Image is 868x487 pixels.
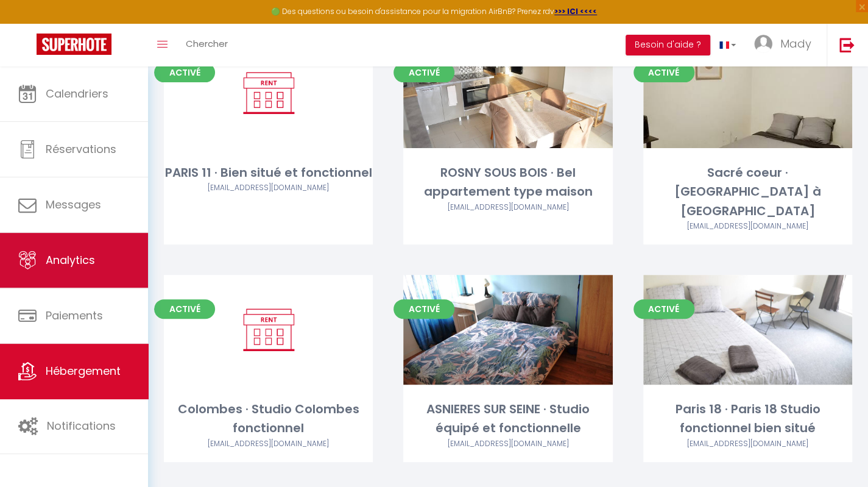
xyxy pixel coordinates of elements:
div: Airbnb [164,182,373,194]
span: Activé [154,63,215,82]
div: Airbnb [403,202,612,213]
span: Réservations [46,141,116,157]
span: Hébergement [46,363,121,379]
a: ... Mady [745,24,827,66]
div: Airbnb [643,221,852,232]
img: Super Booking [37,34,111,55]
a: >>> ICI <<<< [554,6,597,16]
div: ASNIERES SUR SEINE · Studio équipé et fonctionnelle [403,400,612,438]
span: Chercher [186,37,228,50]
div: Sacré coeur · [GEOGRAPHIC_DATA] à [GEOGRAPHIC_DATA] [643,163,852,221]
div: Paris 18 · Paris 18 Studio fonctionnel bien situé [643,400,852,438]
div: Airbnb [164,438,373,450]
span: Messages [46,197,101,212]
div: Airbnb [403,438,612,450]
img: logout [839,37,855,52]
button: Besoin d'aide ? [626,35,710,55]
span: Notifications [47,418,116,433]
div: Colombes · Studio Colombes fonctionnel [164,400,373,438]
span: Calendriers [46,86,108,101]
img: ... [754,35,772,53]
span: Activé [633,63,694,82]
span: Activé [393,63,454,82]
div: Airbnb [643,438,852,450]
div: PARIS 11 · Bien situé et fonctionnel [164,163,373,182]
span: Analytics [46,252,95,268]
div: ROSNY SOUS BOIS · Bel appartement type maison [403,163,612,202]
span: Activé [393,299,454,319]
span: Activé [633,299,694,319]
span: Mady [780,36,811,51]
span: Paiements [46,308,103,323]
span: Activé [154,299,215,319]
a: Chercher [177,24,237,66]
